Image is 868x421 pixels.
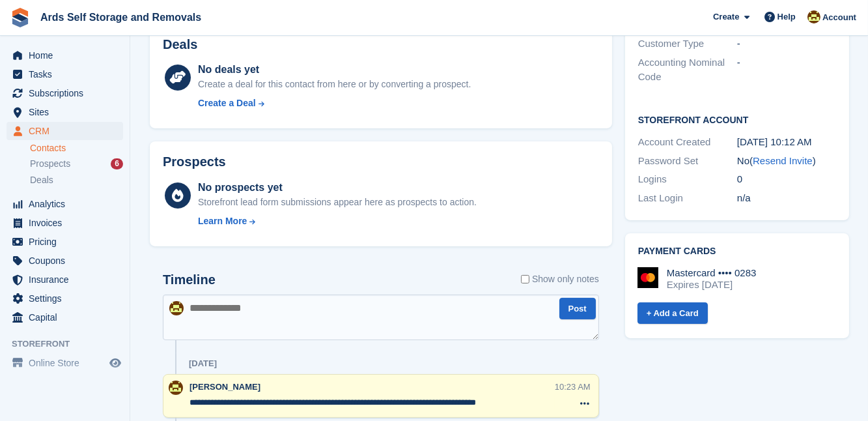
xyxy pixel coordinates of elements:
span: Coupons [29,252,107,270]
span: Analytics [29,195,107,213]
div: Storefront lead form submissions appear here as prospects to action. [198,196,477,209]
a: Learn More [198,214,477,228]
div: Accounting Nominal Code [638,55,737,85]
img: Mark McFerran [169,381,183,395]
div: No deals yet [198,62,471,78]
span: Account [822,11,856,24]
div: Account Created [638,135,737,150]
label: Show only notes [521,272,599,286]
span: Settings [29,289,107,308]
span: Sites [29,103,107,121]
a: Deals [30,173,123,187]
a: + Add a Card [637,302,708,324]
div: Last Login [638,191,737,206]
div: No [737,154,836,169]
span: Home [29,46,107,65]
a: Ards Self Storage and Removals [35,7,206,28]
span: Insurance [29,270,107,289]
span: Pricing [29,233,107,251]
a: menu [7,233,123,251]
a: Create a Deal [198,96,471,110]
a: Resend Invite [753,155,813,166]
span: Invoices [29,214,107,232]
a: menu [7,84,123,102]
div: Expires [DATE] [667,279,757,291]
a: menu [7,46,123,65]
button: Post [559,298,596,319]
span: Deals [30,174,53,186]
div: No prospects yet [198,180,477,196]
div: n/a [737,191,836,206]
span: Help [777,10,796,23]
img: Mark McFerran [169,301,184,315]
a: menu [7,214,123,232]
h2: Storefront Account [638,113,836,126]
a: Preview store [107,355,123,371]
a: menu [7,354,123,372]
a: menu [7,122,123,140]
a: Contacts [30,142,123,154]
div: [DATE] [189,358,217,369]
div: Create a Deal [198,96,256,110]
a: menu [7,103,123,121]
a: menu [7,195,123,213]
span: Storefront [12,338,130,351]
div: 0 [737,172,836,187]
h2: Prospects [163,154,226,169]
div: 6 [111,158,123,169]
h2: Payment cards [638,246,836,257]
a: menu [7,289,123,308]
div: Learn More [198,214,247,228]
img: Mark McFerran [807,10,820,23]
span: [PERSON_NAME] [189,382,260,392]
span: ( ) [749,155,816,166]
h2: Timeline [163,272,216,287]
span: Subscriptions [29,84,107,102]
input: Show only notes [521,272,529,286]
div: - [737,36,836,51]
img: Mastercard Logo [637,267,658,288]
img: stora-icon-8386f47178a22dfd0bd8f6a31ec36ba5ce8667c1dd55bd0f319d3a0aa187defe.svg [10,8,30,27]
div: Logins [638,172,737,187]
div: 10:23 AM [555,381,591,393]
div: Mastercard •••• 0283 [667,267,757,279]
span: Prospects [30,158,70,170]
a: menu [7,65,123,83]
a: menu [7,252,123,270]
div: Customer Type [638,36,737,51]
span: CRM [29,122,107,140]
h2: Deals [163,37,197,52]
span: Create [713,10,739,23]
a: menu [7,270,123,289]
span: Capital [29,308,107,327]
div: Create a deal for this contact from here or by converting a prospect. [198,78,471,91]
a: menu [7,308,123,327]
div: [DATE] 10:12 AM [737,135,836,150]
div: Password Set [638,154,737,169]
a: Prospects 6 [30,157,123,171]
span: Online Store [29,354,107,372]
span: Tasks [29,65,107,83]
div: - [737,55,836,85]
